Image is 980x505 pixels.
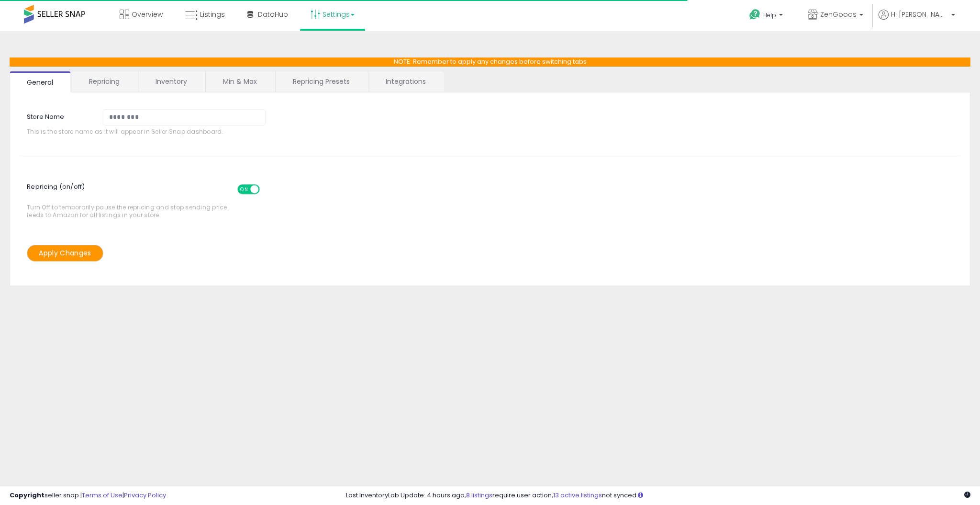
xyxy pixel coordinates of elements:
a: Help [742,1,792,31]
span: Overview [132,10,163,19]
a: Inventory [138,71,204,92]
span: Listings [200,10,225,19]
span: Repricing (on/off) [27,177,268,204]
a: General [10,71,71,92]
p: NOTE: Remember to apply any changes before switching tabs [10,57,970,67]
span: Turn Off to temporarily pause the repricing and stop sending price feeds to Amazon for all listin... [27,180,232,218]
span: ZenGoods [820,10,857,19]
a: Integrations [368,71,443,92]
i: Get Help [749,9,761,21]
a: Repricing Presets [276,71,367,92]
a: Repricing [72,71,137,92]
span: ON [238,185,250,194]
span: OFF [258,185,274,194]
a: Min & Max [206,71,274,92]
span: DataHub [258,10,288,19]
span: Help [763,11,776,19]
a: Hi [PERSON_NAME] [879,10,955,31]
span: This is the store name as it will appear in Seller Snap dashboard. [27,128,273,135]
button: Apply Changes [27,245,103,262]
label: Store Name [20,109,96,122]
span: Hi [PERSON_NAME] [891,10,948,19]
